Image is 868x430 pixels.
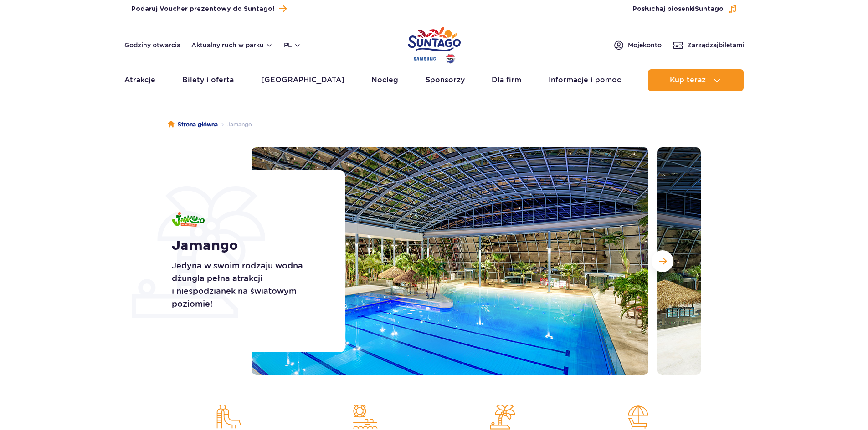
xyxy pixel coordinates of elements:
[492,69,521,91] a: Dla firm
[648,69,744,91] button: Kup teraz
[124,40,180,50] a: Godziny otwarcia
[191,41,273,49] button: Aktualny ruch w parku
[172,212,205,227] img: Jamango
[628,40,662,50] span: Moje konto
[695,6,724,12] span: Suntago
[426,69,465,91] a: Sponsorzy
[549,69,621,91] a: Informacje i pomoc
[172,238,324,254] h1: Jamango
[687,40,744,50] span: Zarządzaj biletami
[408,23,461,65] a: Park of Poland
[168,120,218,129] a: Strona główna
[670,76,706,84] span: Kup teraz
[261,69,344,91] a: [GEOGRAPHIC_DATA]
[218,120,252,129] li: Jamango
[131,5,274,14] span: Podaruj Voucher prezentowy do Suntago!
[131,3,287,15] a: Podaruj Voucher prezentowy do Suntago!
[182,69,234,91] a: Bilety i oferta
[284,40,301,50] button: pl
[632,5,724,14] span: Posłuchaj piosenki
[673,40,744,51] a: Zarządzajbiletami
[172,259,324,310] p: Jedyna w swoim rodzaju wodna dżungla pełna atrakcji i niespodzianek na światowym poziomie!
[613,40,662,51] a: Mojekonto
[632,5,737,14] button: Posłuchaj piosenkiSuntago
[124,69,155,91] a: Atrakcje
[371,69,398,91] a: Nocleg
[652,250,673,272] button: Następny slajd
